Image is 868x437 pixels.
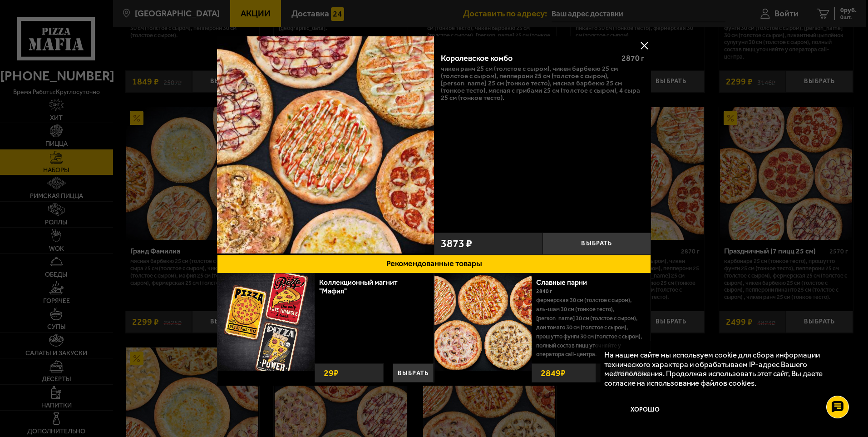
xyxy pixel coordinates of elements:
button: Выбрать [542,233,651,255]
p: Фермерская 30 см (толстое с сыром), Аль-Шам 30 см (тонкое тесто), [PERSON_NAME] 30 см (толстое с ... [536,296,644,359]
span: 2870 г [621,53,644,63]
span: 3873 ₽ [441,238,472,249]
a: Славные парни [536,278,596,287]
a: Королевское комбо [217,36,434,255]
strong: 2849 ₽ [538,364,568,382]
button: Рекомендованные товары [217,255,651,273]
button: Хорошо [604,397,686,424]
button: Выбрать [393,363,434,382]
div: Королевское комбо [441,54,614,64]
strong: 29 ₽ [321,364,341,382]
p: Чикен Ранч 25 см (толстое с сыром), Чикен Барбекю 25 см (толстое с сыром), Пепперони 25 см (толст... [441,65,644,102]
span: 2840 г [536,288,552,294]
p: На нашем сайте мы используем cookie для сбора информации технического характера и обрабатываем IP... [604,350,841,388]
a: Коллекционный магнит "Мафия" [319,278,398,295]
img: Королевское комбо [217,36,434,253]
